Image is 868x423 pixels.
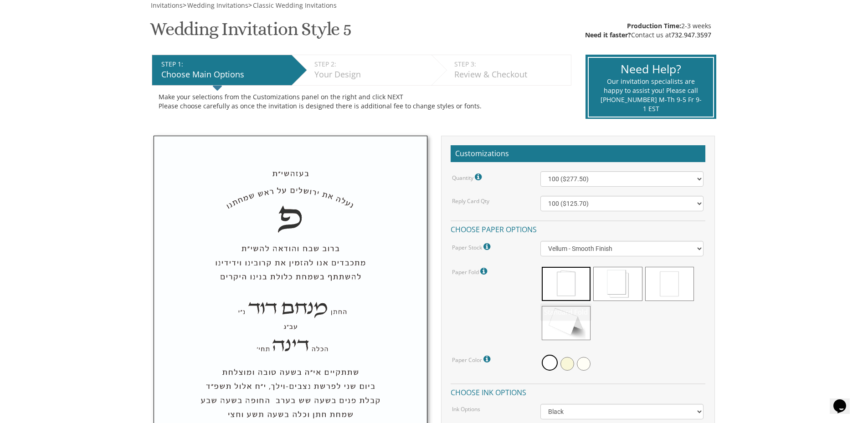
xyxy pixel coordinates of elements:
h4: Choose paper options [451,220,705,236]
span: > [248,1,337,10]
span: Production Time: [627,21,681,30]
div: STEP 1: [161,60,287,69]
span: Classic Wedding Invitations [253,1,337,10]
div: Review & Checkout [454,69,566,81]
h2: Customizations [451,145,705,163]
label: Ink Options [452,405,480,413]
a: Classic Wedding Invitations [252,1,337,10]
div: 2-3 weeks Contact us at [585,21,711,40]
label: Reply Card Qty [452,197,489,205]
a: Wedding Invitations [186,1,248,10]
span: Invitations [151,1,183,10]
span: > [183,1,248,10]
div: Choose Main Options [161,69,287,81]
a: Invitations [150,1,183,10]
div: Make your selections from the Customizations panel on the right and click NEXT Please choose care... [159,92,565,111]
div: Your Design [314,69,427,81]
div: STEP 3: [454,60,566,69]
label: Paper Fold [452,265,489,277]
label: Paper Color [452,353,493,365]
span: Need it faster? [585,31,631,39]
h4: Choose ink options [451,383,705,399]
div: Need Help? [600,61,702,77]
label: Quantity [452,171,484,183]
label: Paper Stock [452,241,493,253]
span: Wedding Invitations [187,1,248,10]
div: STEP 2: [314,60,427,69]
h1: Wedding Invitation Style 5 [150,19,351,46]
div: Our invitation specialists are happy to assist you! Please call [PHONE_NUMBER] M-Th 9-5 Fr 9-1 EST [600,77,702,113]
iframe: chat widget [830,387,859,414]
a: 732.947.3597 [671,31,711,39]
